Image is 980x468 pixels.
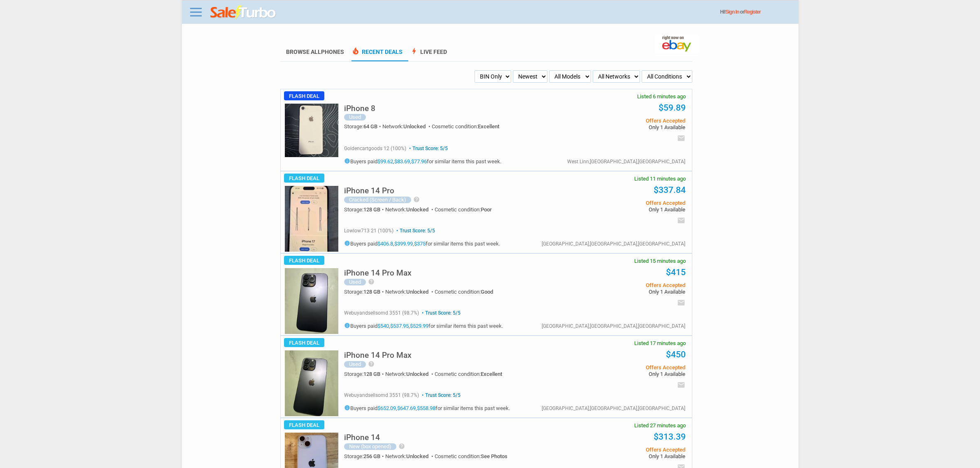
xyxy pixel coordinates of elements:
[420,310,461,316] span: Trust Score: 5/5
[634,176,686,181] span: Listed 11 minutes ago
[561,289,685,294] span: Only 1 Available
[344,271,412,277] a: iPhone 14 Pro Max
[363,453,380,459] span: 256 GB
[344,405,510,411] h5: Buyers paid , , for similar items this past week.
[377,241,393,247] a: $406.8
[344,353,412,359] a: iPhone 14 Pro Max
[285,186,338,252] img: s-l225.jpg
[363,289,380,295] span: 128 GB
[363,371,380,377] span: 128 GB
[321,49,344,55] span: Phones
[410,323,428,329] a: $529.99
[561,454,685,459] span: Only 1 Available
[435,207,492,212] div: Cosmetic condition:
[561,447,685,452] span: Offers Accepted
[435,289,493,294] div: Cosmetic condition:
[344,104,375,112] h5: iPhone 8
[377,158,393,164] a: $99.62
[395,228,435,234] span: Trust Score: 5/5
[561,125,685,130] span: Only 1 Available
[344,371,385,377] div: Storage:
[432,124,499,129] div: Cosmetic condition:
[385,289,435,294] div: Network:
[406,206,428,213] span: Unlocked
[397,405,416,411] a: $647.69
[726,9,739,15] a: Sign In
[377,323,389,329] a: $540
[420,392,461,398] span: Trust Score: 5/5
[407,146,448,151] span: Trust Score: 5/5
[284,256,324,265] span: Flash Deal
[284,91,324,100] span: Flash Deal
[634,258,686,264] span: Listed 15 minutes ago
[344,158,501,164] h5: Buyers paid , , for similar items this past week.
[344,443,396,450] div: New (box opened)
[478,123,499,130] span: Excellent
[542,406,685,411] div: [GEOGRAPHIC_DATA],[GEOGRAPHIC_DATA],[GEOGRAPHIC_DATA]
[677,216,685,225] i: email
[285,350,338,416] img: s-l225.jpg
[659,103,686,113] a: $59.89
[403,123,426,130] span: Unlocked
[344,269,412,277] h5: iPhone 14 Pro Max
[481,453,507,459] span: See Photos
[344,106,375,112] a: iPhone 8
[481,289,493,295] span: Good
[666,350,686,359] a: $450
[351,49,403,61] a: local_fire_departmentRecent Deals
[285,104,338,157] img: s-l225.jpg
[744,9,761,15] a: Register
[390,323,409,329] a: $537.95
[542,324,685,329] div: [GEOGRAPHIC_DATA],[GEOGRAPHIC_DATA],[GEOGRAPHIC_DATA]
[637,94,686,99] span: Listed 6 minutes ago
[284,338,324,347] span: Flash Deal
[368,278,375,285] i: help
[634,423,686,428] span: Listed 27 minutes ago
[344,158,350,164] i: info
[394,158,410,164] a: $83.69
[285,268,338,334] img: s-l225.jpg
[634,341,686,346] span: Listed 17 minutes ago
[344,351,412,359] h5: iPhone 14 Pro Max
[344,322,350,329] i: info
[351,47,360,55] span: local_fire_department
[561,283,685,288] span: Offers Accepted
[344,188,394,195] a: iPhone 14 Pro
[677,381,685,389] i: email
[363,206,380,213] span: 128 GB
[344,207,385,212] div: Storage:
[344,435,380,441] a: iPhone 14
[654,432,686,442] a: $313.39
[344,240,500,246] h5: Buyers paid , , for similar items this past week.
[210,5,277,20] img: saleturbo.com - Online Deals and Discount Coupons
[344,228,393,234] span: lowlow713 21 (100%)
[385,371,435,377] div: Network:
[542,241,685,246] div: [GEOGRAPHIC_DATA],[GEOGRAPHIC_DATA],[GEOGRAPHIC_DATA]
[666,267,686,277] a: $415
[377,405,396,411] a: $652.09
[740,9,761,15] span: or
[417,405,435,411] a: $558.98
[413,196,420,203] i: help
[284,420,324,429] span: Flash Deal
[368,361,375,367] i: help
[344,322,503,329] h5: Buyers paid , , for similar items this past week.
[344,240,350,246] i: info
[567,159,685,164] div: West Linn,[GEOGRAPHIC_DATA],[GEOGRAPHIC_DATA]
[344,454,385,459] div: Storage:
[385,454,435,459] div: Network:
[411,158,427,164] a: $77.96
[344,279,366,285] div: Used
[344,187,394,195] h5: iPhone 14 Pro
[344,114,366,120] div: Used
[561,200,685,206] span: Offers Accepted
[410,47,418,55] span: bolt
[561,207,685,212] span: Only 1 Available
[344,146,406,151] span: goldencartgoods 12 (100%)
[481,206,492,213] span: Poor
[561,365,685,370] span: Offers Accepted
[394,241,413,247] a: $399.99
[344,310,419,316] span: webuyandsellsomd 3551 (98.7%)
[720,9,726,15] span: Hi!
[363,123,377,130] span: 64 GB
